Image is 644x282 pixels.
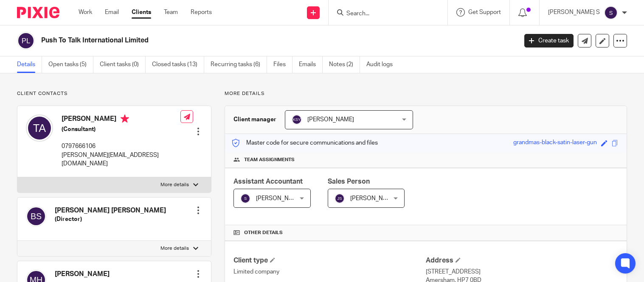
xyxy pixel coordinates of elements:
[26,114,53,142] img: svg%3E
[273,56,292,73] a: Files
[233,115,276,124] h3: Client manager
[426,268,618,276] p: [STREET_ADDRESS]
[62,142,180,151] p: 0797666106
[233,178,303,185] span: Assistant Accountant
[17,32,35,50] img: svg%3E
[132,8,151,17] a: Clients
[17,7,59,18] img: Pixie
[62,151,180,168] p: [PERSON_NAME][EMAIL_ADDRESS][DOMAIN_NAME]
[468,9,501,15] span: Get Support
[329,56,360,73] a: Notes (2)
[55,215,166,223] h5: (Director)
[17,90,211,97] p: Client contacts
[211,56,267,73] a: Recurring tasks (6)
[233,268,426,276] p: Limited company
[62,125,180,134] h5: (Consultant)
[335,193,345,204] img: svg%3E
[62,114,180,125] h4: [PERSON_NAME]
[41,36,417,45] h2: Push To Talk International Limited
[328,178,370,185] span: Sales Person
[79,8,92,17] a: Work
[26,206,46,226] img: svg%3E
[307,117,354,123] span: [PERSON_NAME]
[231,139,378,147] p: Master code for secure communications and files
[121,114,129,123] i: Primary
[160,181,189,188] p: More details
[17,56,42,73] a: Details
[346,10,422,18] input: Search
[152,56,204,73] a: Closed tasks (13)
[604,6,618,20] img: svg%3E
[105,8,119,17] a: Email
[240,193,250,204] img: svg%3E
[48,56,93,73] a: Open tasks (5)
[191,8,212,17] a: Reports
[256,195,308,201] span: [PERSON_NAME] S
[513,138,597,148] div: grandmas-black-satin-laser-gun
[366,56,399,73] a: Audit logs
[55,206,166,215] h4: [PERSON_NAME] [PERSON_NAME]
[350,195,397,201] span: [PERSON_NAME]
[524,34,574,47] a: Create task
[55,270,110,279] h4: [PERSON_NAME]
[160,245,189,252] p: More details
[292,114,302,125] img: svg%3E
[548,8,600,17] p: [PERSON_NAME] S
[225,90,627,97] p: More details
[299,56,323,73] a: Emails
[244,229,283,236] span: Other details
[244,156,295,163] span: Team assignments
[100,56,146,73] a: Client tasks (0)
[164,8,178,17] a: Team
[426,256,618,265] h4: Address
[233,256,426,265] h4: Client type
